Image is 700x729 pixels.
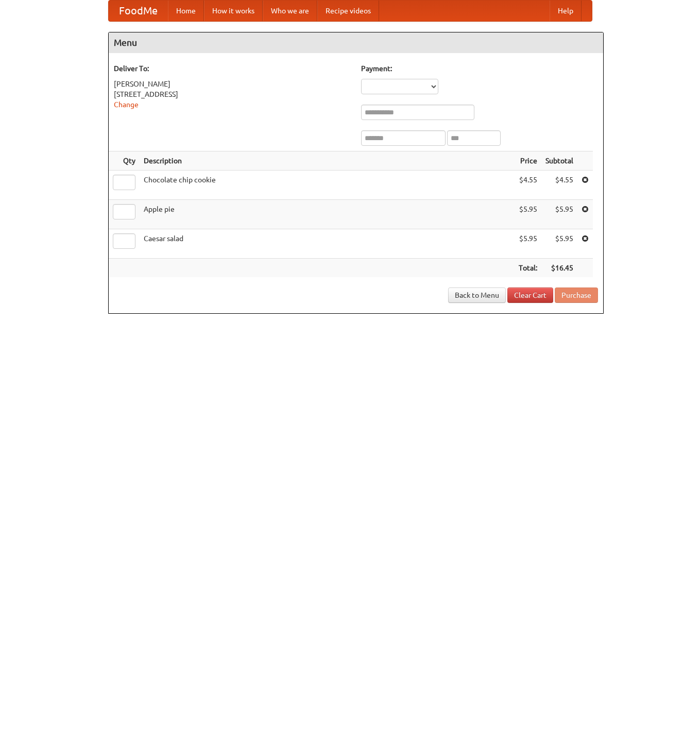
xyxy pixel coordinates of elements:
[541,259,577,278] th: $16.45
[114,79,351,89] div: [PERSON_NAME]
[515,259,541,278] th: Total:
[448,287,506,303] a: Back to Menu
[140,229,515,259] td: Caesar salad
[317,1,379,21] a: Recipe videos
[114,100,139,109] a: Change
[140,171,515,200] td: Chocolate chip cookie
[550,1,582,21] a: Help
[109,1,168,21] a: FoodMe
[541,229,577,259] td: $5.95
[263,1,317,21] a: Who we are
[541,171,577,200] td: $4.55
[114,89,351,99] div: [STREET_ADDRESS]
[114,63,351,74] h5: Deliver To:
[361,63,598,74] h5: Payment:
[515,200,541,229] td: $5.95
[109,32,603,53] h4: Menu
[140,151,515,171] th: Description
[515,171,541,200] td: $4.55
[555,287,598,303] button: Purchase
[140,200,515,229] td: Apple pie
[541,151,577,171] th: Subtotal
[109,151,140,171] th: Qty
[168,1,204,21] a: Home
[515,151,541,171] th: Price
[541,200,577,229] td: $5.95
[507,287,553,303] a: Clear Cart
[515,229,541,259] td: $5.95
[204,1,263,21] a: How it works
